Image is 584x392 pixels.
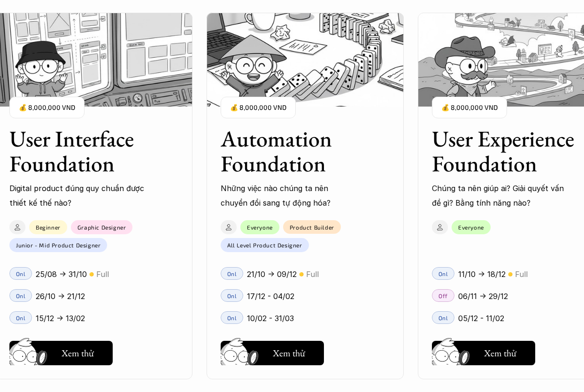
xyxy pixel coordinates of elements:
p: 🟡 [89,271,94,278]
a: Xem thử [432,337,535,365]
p: Off [438,292,448,299]
p: Full [96,267,109,281]
p: 05/12 - 11/02 [458,311,504,325]
p: Onl [227,315,237,321]
p: Digital product đúng quy chuẩn được thiết kế thế nào? [9,181,146,210]
p: Everyone [458,224,484,231]
p: 11/10 -> 18/12 [458,267,506,281]
button: Xem thử [432,341,535,365]
p: Onl [227,270,237,277]
a: Xem thử [9,337,113,365]
p: Product Builder [290,224,334,231]
p: Everyone [247,224,273,231]
p: Junior - Mid Product Designer [16,242,100,248]
p: 17/12 - 04/02 [247,289,294,303]
button: Xem thử [221,341,324,365]
p: Onl [438,315,448,321]
button: Xem thử [9,341,113,365]
p: 🟡 [299,271,304,278]
h3: Automation Foundation [221,126,366,176]
p: 💰 8,000,000 VND [441,101,498,114]
p: 10/02 - 31/03 [247,311,294,325]
h5: Xem thử [61,346,94,360]
h5: Xem thử [484,346,516,360]
p: Những việc nào chúng ta nên chuyển đổi sang tự động hóa? [221,181,357,210]
p: 21/10 -> 09/12 [247,267,297,281]
p: Chúng ta nên giúp ai? Giải quyết vấn đề gì? Bằng tính năng nào? [432,181,568,210]
h3: User Experience Foundation [432,126,577,176]
p: 🟡 [508,271,513,278]
h3: User Interface Foundation [9,126,155,176]
p: 06/11 -> 29/12 [458,289,508,303]
p: Full [515,267,528,281]
p: Graphic Designer [77,224,126,231]
a: Xem thử [221,337,324,365]
p: Full [306,267,319,281]
p: 💰 8,000,000 VND [230,101,286,114]
p: Onl [227,292,237,299]
h5: Xem thử [273,346,305,360]
p: Onl [438,270,448,277]
p: All Level Product Designer [227,242,302,248]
